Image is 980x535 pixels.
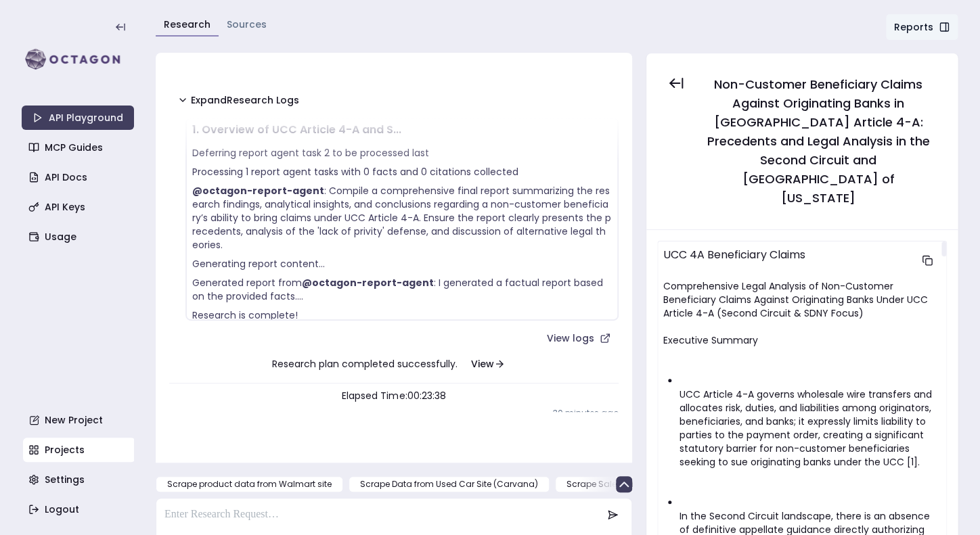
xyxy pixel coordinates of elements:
p: 30 minutes ago [169,408,619,419]
button: Reports [885,14,958,41]
h2: 1. Overview of UCC Article 4-A and S... [192,122,612,138]
p: Executive Summary [663,333,941,347]
button: View [460,350,516,377]
p: Processing 1 report agent tasks with 0 facts and 0 citations collected [192,165,612,179]
a: API Keys [23,195,135,219]
p: Research is complete! [192,308,612,322]
a: Sources [227,18,267,31]
button: Scrape Sale Listings from [GEOGRAPHIC_DATA] [555,476,772,492]
button: Scrape Data from Used Car Site (Carvana) [349,476,550,492]
p: Elapsed Time: 00:23:38 [169,389,619,402]
a: Projects [23,438,135,462]
strong: @octagon-report-agent [192,184,324,197]
p: UCC Article 4-A governs wholesale wire transfers and allocates risk, duties, and liabilities amon... [680,388,941,469]
a: MCP Guides [23,135,135,160]
p: Generating report content… [192,257,612,271]
p: Research plan completed successfully. [169,350,619,377]
a: API Playground [22,106,134,130]
strong: @octagon-report-agent [302,276,434,289]
a: Research [164,18,210,31]
button: ExpandResearch Logs [169,88,307,112]
p: : Compile a comprehensive final report summarizing the research findings, analytical insights, an... [192,184,612,252]
a: View logs [539,326,619,350]
a: Usage [23,225,135,249]
img: logo-rect-yK7x_WSZ.svg [22,46,134,73]
div: UCC 4A Beneficiary Claims [663,247,914,274]
button: Scrape product data from Walmart site [156,476,343,492]
p: Comprehensive Legal Analysis of Non-Customer Beneficiary Claims Against Originating Banks Under U... [663,279,941,320]
a: Settings [23,467,135,492]
button: Non-Customer Beneficiary Claims Against Originating Banks in [GEOGRAPHIC_DATA] Article 4-A: Prece... [695,70,941,213]
p: Generated report from : I generated a factual report based on the provided facts.... [192,276,612,303]
a: Logout [23,497,135,521]
p: Deferring report agent task 2 to be processed last [192,146,612,160]
a: New Project [23,408,135,432]
a: API Docs [23,165,135,189]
